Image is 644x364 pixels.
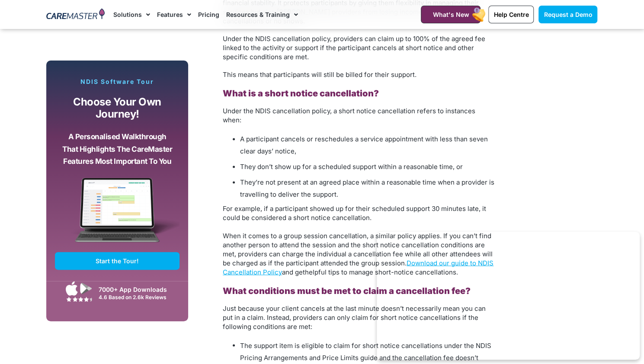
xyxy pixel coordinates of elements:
p: NDIS Software Tour [55,78,179,86]
p: Choose your own journey! [61,96,173,121]
span: For example, if a participant showed up for their scheduled support 30 minutes late, it could be ... [223,204,486,222]
span: When it comes to a group session cancellation, a similar policy applies. If you can’t find anothe... [223,231,493,276]
span: Just because your client cancels at the last minute doesn’t necessarily mean you can put in a cla... [223,304,486,330]
a: Download our guide to NDIS Cancellation Policy [223,259,493,276]
p: A personalised walkthrough that highlights the CareMaster features most important to you [61,131,173,168]
a: Request a Demo [538,6,597,23]
img: Apple App Store Icon [66,281,78,296]
span: What's New [433,11,469,18]
a: Start the Tour! [55,252,179,270]
div: 7000+ App Downloads [99,285,175,294]
span: This means that participants will still be billed for their support. [223,70,417,79]
span: Under the NDIS cancellation policy, a short notice cancellation refers to instances when: [223,107,475,124]
span: Start the Tour! [96,257,139,265]
span: They don’t show up for a scheduled support within a reasonable time, or [240,163,463,171]
span: Help Centre [493,11,529,18]
img: CareMaster Logo [46,8,105,21]
img: Google Play Store App Review Stars [66,297,92,302]
span: They’re not present at an agreed place within a reasonable time when a provider is travelling to ... [240,178,494,198]
img: CareMaster Software Mockup on Screen [55,178,179,252]
a: What's New [421,6,481,23]
b: What conditions must be met to claim a cancellation fee? [223,285,471,296]
iframe: Popup CTA [377,232,640,360]
img: Google Play App Icon [80,282,92,295]
span: Request a Demo [544,11,592,18]
div: 4.6 Based on 2.6k Reviews [99,294,175,300]
span: Under the NDIS cancellation policy, providers can claim up to 100% of the agreed fee linked to th... [223,35,485,61]
b: What is a short notice cancellation? [223,88,379,99]
span: A participant cancels or reschedules a service appointment with less than seven clear days’ notice, [240,135,488,155]
a: Help Centre [488,6,534,23]
p: helpful tips to manage short-notice cancellations. [223,231,495,276]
